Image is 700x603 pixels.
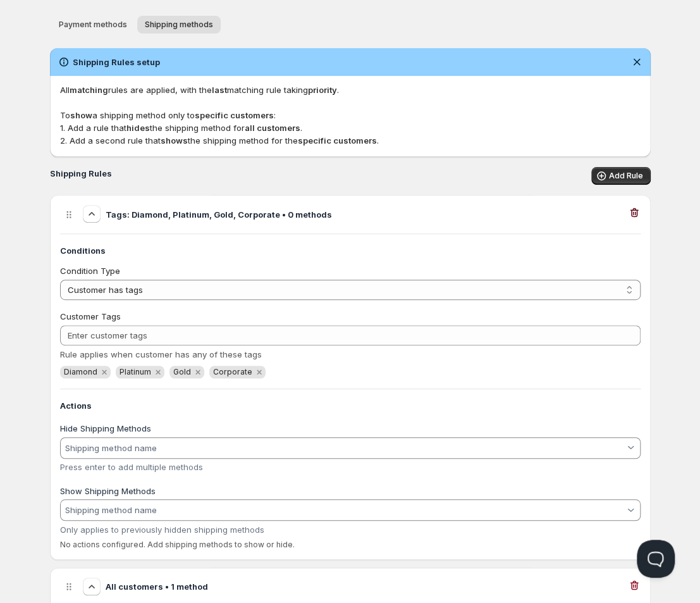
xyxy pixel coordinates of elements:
[73,56,160,68] h2: Shipping Rules setup
[152,366,164,378] button: Remove Platinum
[60,525,640,535] div: Only applies to previously hidden shipping methods
[60,423,151,433] label: Hide Shipping Methods
[120,367,151,376] span: Platinum
[50,167,112,185] h2: Shipping Rules
[145,20,213,30] span: Shipping methods
[106,580,208,593] h3: All customers • 1 method
[60,540,641,550] p: No actions configured. Add shipping methods to show or hide.
[213,367,252,376] span: Corporate
[60,486,156,496] label: Show Shipping Methods
[99,366,110,378] button: Remove Diamond
[628,53,646,71] button: Dismiss notification
[60,349,262,359] span: Rule applies when customer has any of these tags
[60,462,640,472] div: Press enter to add multiple methods
[254,366,265,378] button: Remove Corporate
[60,84,641,147] p: All rules are applied, with the matching rule taking . To a shipping method only to : 1. Add a ru...
[591,167,651,185] button: Add Rule
[59,20,127,30] span: Payment methods
[60,244,641,257] h4: Conditions
[298,135,377,146] b: specific customers
[609,171,643,181] span: Add Rule
[195,110,274,120] b: specific customers
[70,110,92,120] b: show
[126,123,150,133] b: hides
[60,325,641,345] input: Enter customer tags
[308,85,337,95] b: priority
[161,135,188,146] b: shows
[60,311,121,321] span: Customer Tags
[212,85,227,95] b: last
[64,367,97,376] span: Diamond
[245,123,300,133] b: all customers
[70,85,108,95] b: matching
[63,500,624,520] input: Shipping method name
[106,208,332,221] h3: Tags: Diamond, Platinum, Gold, Corporate • 0 methods
[173,367,191,376] span: Gold
[637,540,675,578] iframe: Help Scout Beacon - Open
[60,266,120,276] span: Condition Type
[63,438,624,458] input: Shipping method name
[192,366,204,378] button: Remove Gold
[60,399,641,412] h4: Actions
